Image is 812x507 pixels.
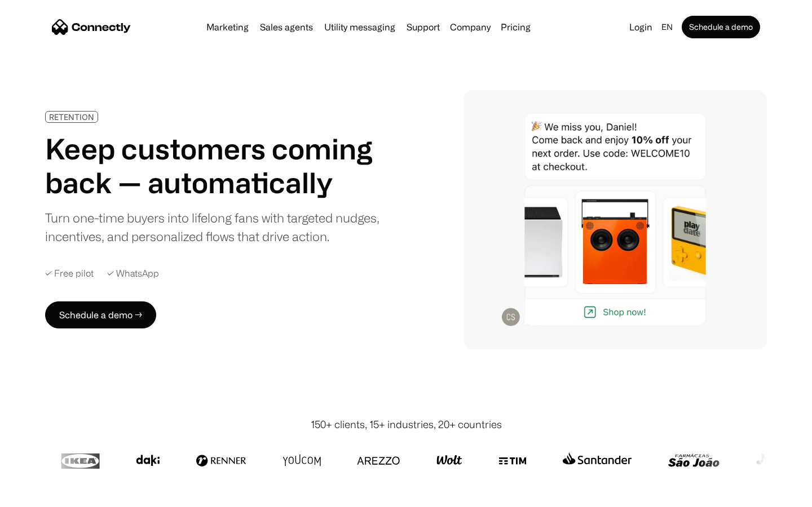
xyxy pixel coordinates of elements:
[23,487,68,503] ul: Language list
[661,19,673,35] div: en
[107,268,159,279] div: ✓ WhatsApp
[45,208,388,246] div: Turn one-time buyers into lifelong fans with targeted nudges, incentives, and personalized flows ...
[49,113,94,121] div: RETENTION
[450,19,491,35] div: Company
[255,23,317,32] a: Sales agents
[320,23,400,32] a: Utility messaging
[311,417,502,432] div: 150+ clients, 15+ industries, 20+ countries
[682,16,760,38] a: Schedule a demo
[402,23,444,32] a: Support
[202,23,253,32] a: Marketing
[625,19,657,35] a: Login
[657,19,679,35] div: en
[447,19,494,35] div: Company
[11,486,68,503] aside: Language selected: English
[45,132,388,199] h1: Keep customers coming back — automatically
[496,23,535,32] a: Pricing
[52,19,131,35] a: home
[45,268,94,279] div: ✓ Free pilot
[45,301,156,328] a: Schedule a demo →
